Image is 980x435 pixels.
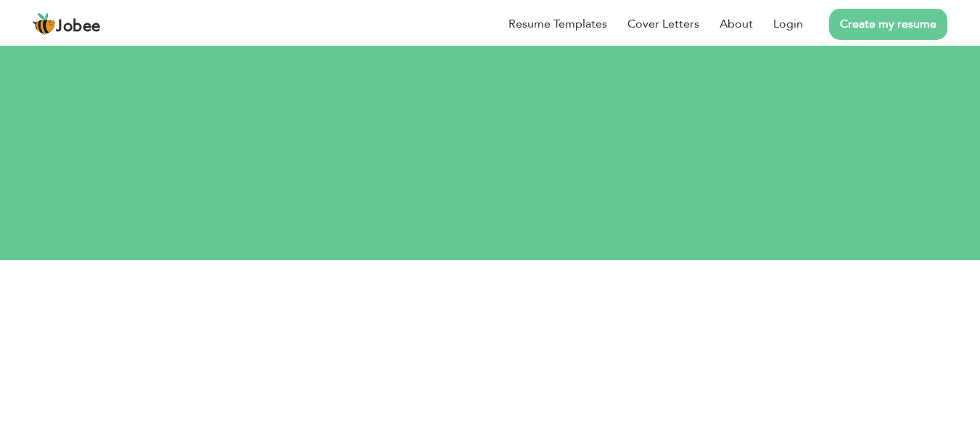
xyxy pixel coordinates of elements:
a: Login [773,15,803,33]
a: About [720,15,753,33]
span: Jobee [56,19,101,35]
img: jobee.io [33,12,56,36]
a: Cover Letters [627,15,699,33]
a: Create my resume [829,9,947,40]
a: Jobee [33,12,101,36]
a: Resume Templates [508,15,607,33]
